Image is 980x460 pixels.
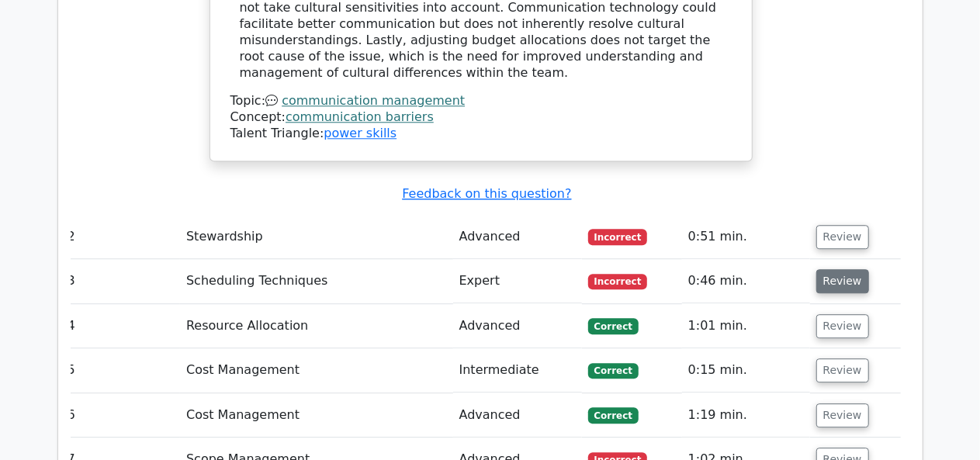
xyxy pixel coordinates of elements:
button: Review [816,269,869,293]
button: Review [816,403,869,427]
td: 0:46 min. [682,259,810,303]
td: Advanced [453,393,582,438]
button: Review [816,225,869,249]
td: Advanced [453,215,582,259]
td: 0:15 min. [682,348,810,393]
button: Review [816,314,869,338]
a: communication barriers [286,109,434,124]
a: communication management [282,93,465,108]
div: Talent Triangle: [230,93,732,141]
span: Correct [588,318,639,334]
span: Incorrect [588,274,648,289]
td: 1:19 min. [682,393,810,438]
td: 5 [61,348,181,393]
td: Intermediate [453,348,582,393]
td: 3 [61,259,181,303]
td: 4 [61,304,181,348]
span: Correct [588,363,639,379]
td: 0:51 min. [682,215,810,259]
button: Review [816,358,869,382]
td: Scheduling Techniques [180,259,453,303]
div: Topic: [230,93,732,109]
div: Concept: [230,109,732,126]
td: 6 [61,393,181,438]
a: power skills [324,126,397,140]
span: Incorrect [588,229,648,244]
td: Expert [453,259,582,303]
td: Cost Management [180,393,453,438]
td: Stewardship [180,215,453,259]
td: Advanced [453,304,582,348]
td: 2 [61,215,181,259]
td: 1:01 min. [682,304,810,348]
td: Cost Management [180,348,453,393]
span: Correct [588,407,639,423]
a: Feedback on this question? [402,186,571,201]
td: Resource Allocation [180,304,453,348]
